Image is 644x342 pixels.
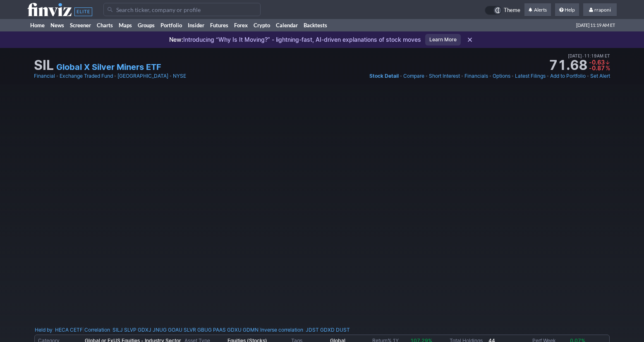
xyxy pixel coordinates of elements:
a: GDMN [243,326,259,334]
div: | : [259,326,350,334]
a: Crypto [251,19,273,31]
span: Stock Detail [369,73,399,79]
a: GDXJ [138,326,151,334]
a: [GEOGRAPHIC_DATA] [117,72,168,80]
a: NYSE [173,72,186,80]
a: Stock Detail [369,72,399,80]
a: Forex [231,19,251,31]
a: Groups [135,19,158,31]
a: Options [493,72,510,80]
span: • [425,72,428,80]
a: JNUG [153,326,167,334]
span: -0.87 [589,65,605,72]
a: Portfolio [158,19,185,31]
span: • [114,72,117,80]
a: News [48,19,67,31]
a: GDXD [320,326,335,334]
a: Add to Portfolio [550,72,586,80]
a: JDST [306,326,319,334]
a: PAAS [213,326,226,334]
span: -0.63 [589,59,605,66]
a: Financials [464,72,488,80]
span: • [587,72,589,80]
span: • [461,72,464,80]
a: Held by [35,327,53,333]
a: Alerts [524,3,551,17]
span: • [489,72,492,80]
input: Search [103,3,261,16]
a: Compare [403,72,424,80]
a: GBUG [197,326,212,334]
a: GOAU [168,326,182,334]
p: Introducing “Why Is It Moving?” - lightning-fast, AI-driven explanations of stock moves [169,36,421,44]
a: Learn More [425,34,461,45]
a: Set Alert [590,72,610,80]
a: rraponi [583,3,617,17]
a: SILJ [113,326,123,334]
span: • [56,72,59,80]
a: Short Interest [429,72,460,80]
a: Backtests [301,19,330,31]
span: • [582,52,584,60]
span: • [169,72,172,80]
span: • [546,72,549,80]
a: SLVP [124,326,136,334]
span: Theme [504,6,520,15]
div: : [35,326,83,334]
div: | : [83,326,259,334]
a: Latest Filings [515,72,546,80]
a: Help [555,3,579,17]
a: Financial [34,72,55,80]
h1: SIL [34,59,54,72]
a: GDXU [227,326,242,334]
span: Latest Filings [515,73,546,79]
a: Theme [485,6,520,15]
span: New: [169,36,183,43]
span: • [400,72,402,80]
a: Maps [116,19,135,31]
a: Global X Silver Miners ETF [56,61,161,73]
a: Futures [207,19,231,31]
a: Inverse correlation [260,327,303,333]
a: Calendar [273,19,301,31]
a: Insider [185,19,207,31]
span: [DATE] 11:19 AM ET [576,19,615,31]
a: Screener [67,19,94,31]
a: Exchange Traded Fund [60,72,113,80]
a: DUST [336,326,350,334]
a: CETF [70,326,83,334]
span: [DATE] 11:19AM ET [568,52,610,60]
a: Charts [94,19,116,31]
a: Home [27,19,48,31]
span: rraponi [594,7,611,13]
a: HECA [55,326,69,334]
a: SLVR [184,326,196,334]
strong: 71.68 [549,59,587,72]
a: Correlation [84,327,110,333]
span: • [511,72,514,80]
span: % [606,65,610,72]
